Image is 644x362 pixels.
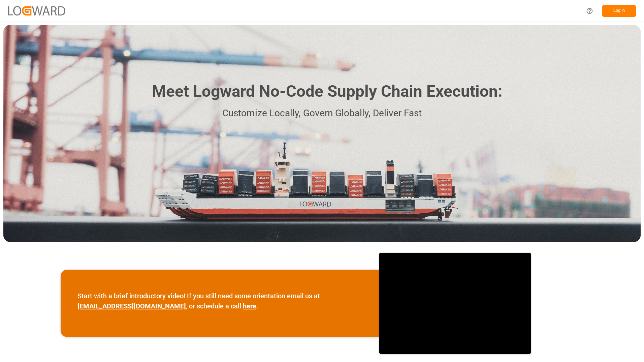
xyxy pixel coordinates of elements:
a: [EMAIL_ADDRESS][DOMAIN_NAME] [77,302,186,310]
button: Help Center [582,3,597,19]
a: here [243,302,256,310]
p: Customize Locally, Govern Globally, Deliver Fast [142,106,502,121]
p: Start with a brief introductory video! If you still need some orientation email us at , or schedu... [77,291,362,311]
img: Logward_new_orange.png [8,6,65,15]
button: Log In [602,5,636,17]
h1: Meet Logward No-Code Supply Chain Execution: [152,80,502,103]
